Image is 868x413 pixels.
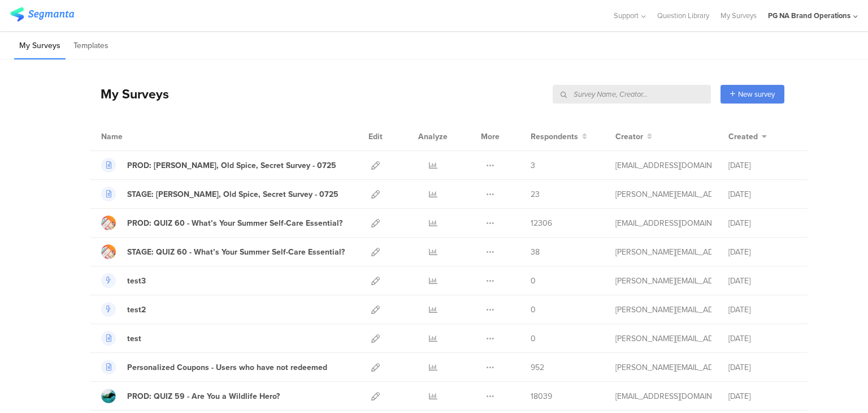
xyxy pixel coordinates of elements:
div: Name [101,131,169,143]
input: Survey Name, Creator... [553,85,711,104]
a: PROD: QUIZ 59 - Are You a Wildlife Hero? [101,389,280,403]
div: shirley.j@pg.com [615,246,711,258]
span: 0 [531,275,536,287]
a: test3 [101,273,146,288]
span: 952 [531,362,544,373]
div: [DATE] [728,304,796,316]
div: PROD: QUIZ 59 - Are You a Wildlife Hero? [127,390,280,402]
div: larson.m@pg.com [615,333,711,345]
img: segmanta logo [10,7,74,21]
div: larson.m@pg.com [615,275,711,287]
span: 3 [531,160,535,171]
span: 38 [531,246,540,258]
div: [DATE] [728,160,796,171]
a: Personalized Coupons - Users who have not redeemed [101,360,327,375]
div: Edit [363,122,388,150]
div: PG NA Brand Operations [768,10,850,21]
div: STAGE: QUIZ 60 - What’s Your Summer Self-Care Essential? [127,246,345,258]
div: More [478,122,502,150]
div: [DATE] [728,246,796,258]
div: PROD: QUIZ 60 - What’s Your Summer Self-Care Essential? [127,217,342,229]
li: Templates [68,33,114,59]
div: [DATE] [728,362,796,373]
div: larson.m@pg.com [615,362,711,373]
div: [DATE] [728,275,796,287]
button: Created [728,131,767,143]
li: My Surveys [14,33,66,59]
a: test [101,331,141,346]
div: PROD: Olay, Old Spice, Secret Survey - 0725 [127,160,336,171]
div: larson.m@pg.com [615,304,711,316]
a: PROD: [PERSON_NAME], Old Spice, Secret Survey - 0725 [101,158,336,173]
div: [DATE] [728,390,796,402]
span: 18039 [531,390,552,402]
a: PROD: QUIZ 60 - What’s Your Summer Self-Care Essential? [101,216,342,230]
div: Analyze [416,122,450,150]
div: [DATE] [728,333,796,345]
div: STAGE: Olay, Old Spice, Secret Survey - 0725 [127,188,338,200]
div: kumar.h.7@pg.com [615,217,711,229]
div: [DATE] [728,188,796,200]
div: test2 [127,304,146,316]
a: STAGE: QUIZ 60 - What’s Your Summer Self-Care Essential? [101,244,345,259]
button: Respondents [531,131,587,143]
div: yadav.vy.3@pg.com [615,160,711,171]
span: 23 [531,188,540,200]
span: Support [614,10,639,21]
span: 0 [531,333,536,345]
a: test2 [101,302,146,317]
span: Creator [615,131,643,143]
span: Created [728,131,758,143]
span: 0 [531,304,536,316]
span: New survey [738,89,775,100]
div: Personalized Coupons - Users who have not redeemed [127,362,327,373]
div: My Surveys [89,84,169,104]
span: 12306 [531,217,552,229]
div: shirley.j@pg.com [615,188,711,200]
div: test3 [127,275,146,287]
span: Respondents [531,131,578,143]
button: Creator [615,131,652,143]
a: STAGE: [PERSON_NAME], Old Spice, Secret Survey - 0725 [101,187,338,201]
div: kumar.h.7@pg.com [615,390,711,402]
div: test [127,333,141,345]
div: [DATE] [728,217,796,229]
